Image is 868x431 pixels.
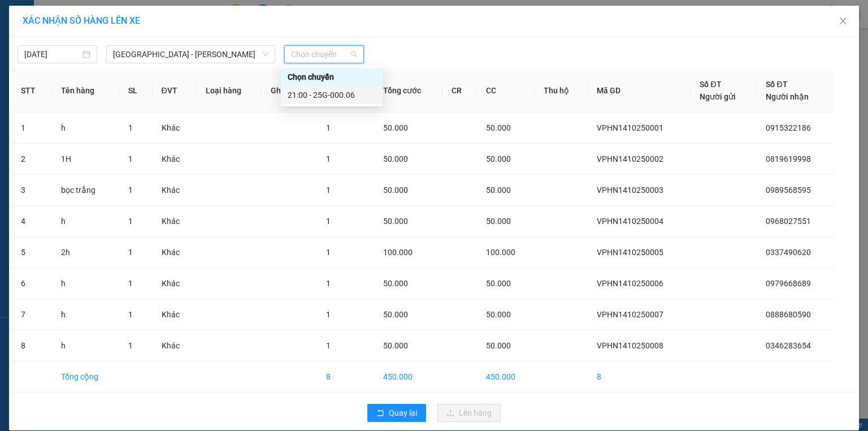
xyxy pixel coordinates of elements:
span: 50.000 [383,279,408,288]
td: h [52,113,119,144]
span: 1 [326,279,331,288]
td: h [52,206,119,237]
span: 50.000 [383,341,408,350]
span: VPHN1410250005 [597,248,663,257]
span: 50.000 [486,217,511,226]
td: 8 [588,361,691,393]
button: rollbackQuay lại [367,404,426,422]
span: rollback [376,409,384,418]
td: 8 [317,361,374,393]
span: 1 [128,217,133,226]
span: XÁC NHẬN SỐ HÀNG LÊN XE [23,15,140,26]
div: Chọn chuyến [288,71,376,83]
span: 1 [326,154,331,163]
button: uploadLên hàng [437,404,501,422]
span: 50.000 [383,154,408,163]
span: 1 [128,341,133,350]
th: Tên hàng [52,69,119,113]
td: h [52,299,119,330]
span: 50.000 [486,310,511,319]
input: 14/10/2025 [24,48,80,61]
span: 1 [128,310,133,319]
td: 6 [12,268,52,299]
span: Người nhận [766,92,809,101]
span: 50.000 [486,123,511,132]
span: 50.000 [486,186,511,195]
span: Số ĐT [766,80,787,89]
td: 8 [12,330,52,361]
span: 0915322186 [766,123,811,132]
span: Người gửi [700,92,736,101]
span: close [839,16,848,25]
td: 5 [12,237,52,268]
span: 0337490620 [766,248,811,257]
span: 1 [128,248,133,257]
th: ĐVT [153,69,197,113]
button: Close [827,6,859,37]
span: 0989568595 [766,186,811,195]
span: 50.000 [486,341,511,350]
th: STT [12,69,52,113]
span: VPHN1410250004 [597,217,663,226]
td: 1H [52,144,119,175]
th: SL [119,69,152,113]
span: VPHN1410250003 [597,186,663,195]
td: h [52,268,119,299]
td: Khác [153,330,197,361]
td: bọc trắng [52,175,119,206]
span: 100.000 [486,248,515,257]
span: 50.000 [486,154,511,163]
td: Khác [153,144,197,175]
td: 2 [12,144,52,175]
span: 50.000 [383,310,408,319]
span: 1 [128,123,133,132]
td: 4 [12,206,52,237]
td: Khác [153,113,197,144]
td: 450.000 [374,361,442,393]
div: Chọn chuyến [281,68,383,86]
th: Mã GD [588,69,691,113]
span: Hà Nội - Lai Châu [113,46,268,63]
span: 1 [326,186,331,195]
span: 0979668689 [766,279,811,288]
span: VPHN1410250008 [597,341,663,350]
td: 450.000 [477,361,535,393]
span: 0819619998 [766,154,811,163]
span: VPHN1410250007 [597,310,663,319]
td: h [52,330,119,361]
span: 1 [326,310,331,319]
td: 7 [12,299,52,330]
span: 1 [326,217,331,226]
td: Khác [153,237,197,268]
span: 0968027551 [766,217,811,226]
th: CC [477,69,535,113]
span: 50.000 [486,279,511,288]
th: Loại hàng [197,69,262,113]
span: down [262,51,269,58]
span: 1 [326,248,331,257]
span: 50.000 [383,217,408,226]
span: Quay lại [389,407,417,419]
td: Khác [153,268,197,299]
td: Khác [153,175,197,206]
span: VPHN1410250006 [597,279,663,288]
span: 0888680590 [766,310,811,319]
span: 0346283654 [766,341,811,350]
td: Khác [153,299,197,330]
span: Chọn chuyến [291,46,357,63]
div: 21:00 - 25G-000.06 [288,89,376,101]
td: Khác [153,206,197,237]
th: Ghi chú [262,69,316,113]
td: 3 [12,175,52,206]
th: Tổng cước [374,69,442,113]
span: Số ĐT [700,80,721,89]
td: 1 [12,113,52,144]
td: Tổng cộng [52,361,119,393]
span: 1 [128,279,133,288]
span: 100.000 [383,248,413,257]
span: VPHN1410250002 [597,154,663,163]
span: 1 [326,341,331,350]
span: 1 [326,123,331,132]
td: 2h [52,237,119,268]
th: Thu hộ [535,69,588,113]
